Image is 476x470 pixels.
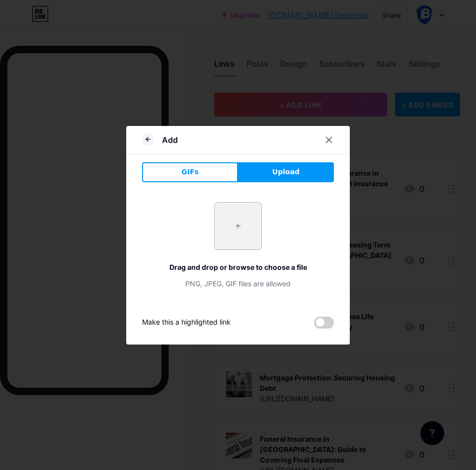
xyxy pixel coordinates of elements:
[181,167,199,177] span: GIFs
[238,162,334,182] button: Upload
[142,317,231,329] div: Make this a highlighted link
[272,167,300,177] span: Upload
[142,162,238,182] button: GIFs
[142,278,334,289] div: PNG, JPEG, GIF files are allowed
[162,134,178,146] div: Add
[142,262,334,272] div: Drag and drop or browse to choose a file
